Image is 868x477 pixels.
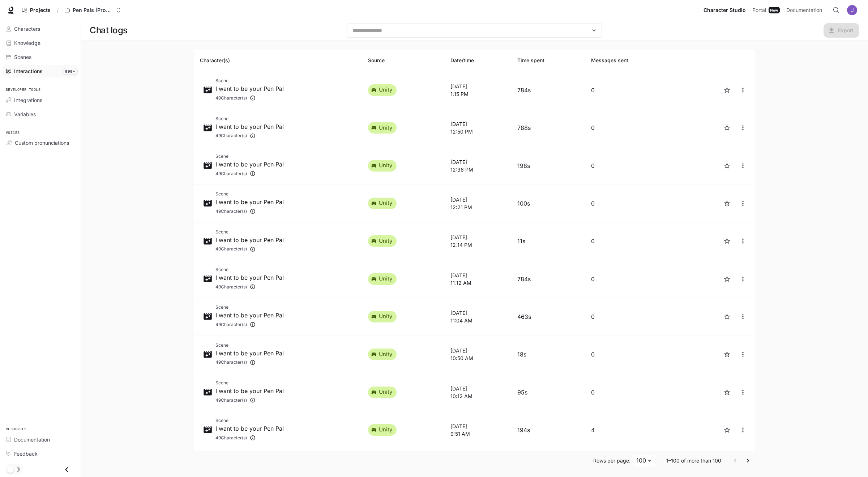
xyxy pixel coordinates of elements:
a: Integrations [3,94,78,106]
button: Open Command Menu [829,3,843,17]
div: Katy Cat, Deniz, Barack Obama, Timothee Chamlet, Elvis Presley, Celtic Fairy, Vladimir Putin, Zen... [215,93,284,103]
span: Scene [215,379,284,387]
a: Interactions [3,65,78,77]
span: unity [375,351,397,358]
div: 100 [633,455,655,467]
span: 49 Character(s) [215,245,247,253]
p: [DATE] [450,271,506,279]
span: 49 Character(s) [215,132,247,139]
span: unity [375,124,397,132]
p: 11s [517,237,580,245]
button: Favorite [721,310,734,323]
span: Scene [215,77,284,84]
p: I want to be your Pen Pal [215,198,284,206]
span: Scene [215,115,284,122]
p: 9:51 AM [450,430,506,438]
span: Interactions [14,67,43,75]
div: New [769,7,780,13]
span: Character Studio [704,6,746,15]
button: User avatar [845,3,859,17]
a: Documentation [783,3,828,17]
span: Coming soon [824,26,859,33]
p: I want to be your Pen Pal [215,387,284,395]
p: 0 [591,86,672,94]
span: Projects [30,7,51,13]
th: Time spent [512,50,585,71]
p: [DATE] [450,196,506,203]
span: Scene [215,342,284,349]
th: Date/time [445,50,512,71]
div: Katy Cat, Deniz, Barack Obama, Timothee Chamlet, Elvis Presley, Celtic Fairy, Vladimir Putin, Zen... [215,282,284,292]
p: 1–100 of more than 100 [666,457,721,464]
span: Variables [14,110,36,118]
div: Katy Cat, Deniz, Barack Obama, Timothee Chamlet, Elvis Presley, Celtic Fairy, Vladimir Putin, Zen... [215,395,284,405]
span: 49 Character(s) [215,397,247,404]
p: [DATE] [450,120,506,128]
p: [DATE] [450,158,506,166]
p: 10:50 AM [450,354,506,362]
p: 1:15 PM [450,90,506,98]
a: Variables [3,108,78,121]
span: 49 Character(s) [215,321,247,328]
p: 11:12 AM [450,279,506,287]
a: PortalNew [749,3,783,17]
div: Katy Cat, Deniz, Barack Obama, Timothee Chamlet, Elvis Presley, Celtic Fairy, Vladimir Putin, Zen... [215,244,284,254]
a: Scenes [3,51,78,63]
div: / [54,7,61,14]
span: Scene [215,304,284,311]
p: I want to be your Pen Pal [215,236,284,244]
p: 100s [517,199,580,208]
span: 49 Character(s) [215,94,247,102]
button: Open workspace menu [61,3,124,17]
button: Favorite [721,235,734,248]
p: 0 [591,388,672,397]
p: 11:04 AM [450,317,506,324]
button: close [736,273,749,286]
a: Characters [3,22,78,35]
span: unity [375,275,397,283]
div: Katy Cat, Deniz, Barack Obama, Timothee Chamlet, Elvis Presley, Celtic Fairy, Vladimir Putin, Zen... [215,320,284,329]
p: 12:14 PM [450,241,506,249]
p: 463s [517,312,580,321]
button: close [736,235,749,248]
p: 198s [517,161,580,170]
p: 0 [591,123,672,132]
span: 49 Character(s) [215,359,247,366]
button: Favorite [721,273,734,286]
p: 784s [517,86,580,94]
p: 0 [591,350,672,359]
span: Scene [215,190,284,198]
p: 788s [517,123,580,132]
button: Go to next page [741,454,754,467]
div: Katy Cat, Deniz, Barack Obama, Timothee Chamlet, Elvis Presley, Celtic Fairy, Vladimir Putin, Zen... [215,358,284,367]
span: Feedback [14,450,38,457]
span: 49 Character(s) [215,434,247,442]
button: Favorite [721,84,734,97]
p: 12:21 PM [450,203,506,211]
button: Favorite [721,121,734,134]
p: 784s [517,275,580,283]
a: Custom pronunciations [3,136,78,149]
p: 12:36 PM [450,166,506,173]
a: Feedback [3,447,78,460]
button: close [736,197,749,210]
a: Go to projects [19,3,54,17]
button: Favorite [721,348,734,361]
p: I want to be your Pen Pal [215,349,284,358]
p: 0 [591,275,672,283]
span: Scene [215,228,284,236]
span: unity [375,388,397,396]
span: unity [375,426,397,434]
th: Source [362,50,445,71]
button: close [736,386,749,399]
span: 49 Character(s) [215,170,247,177]
button: Favorite [721,159,734,172]
span: Scene [215,417,284,424]
span: unity [375,199,397,207]
span: unity [375,86,397,94]
p: 10:12 AM [450,392,506,400]
button: close [736,159,749,172]
span: Scenes [14,53,31,61]
p: 0 [591,161,672,170]
p: [DATE] [450,385,506,392]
